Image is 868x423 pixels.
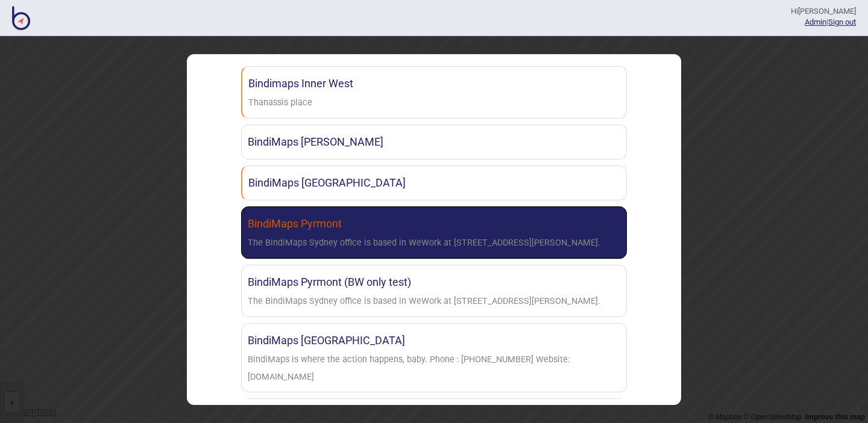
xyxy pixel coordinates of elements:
[241,323,627,393] a: BindiMaps [GEOGRAPHIC_DATA]BindiMaps is where the action happens, baby. Phone : [PHONE_NUMBER] We...
[241,66,627,119] a: Bindimaps Inner WestThanassis place
[12,6,30,30] img: BindiMaps CMS
[791,6,856,17] div: Hi [PERSON_NAME]
[241,165,627,200] a: BindiMaps [GEOGRAPHIC_DATA]
[828,17,856,26] button: Sign out
[248,293,600,310] div: The BindiMaps Sydney office is based in WeWork at 100 Harris Street Ultimo.
[241,206,627,259] a: BindiMaps PyrmontThe BindiMaps Sydney office is based in WeWork at [STREET_ADDRESS][PERSON_NAME].
[805,17,828,26] span: |
[248,94,312,112] div: Thanassis place
[805,17,826,26] a: Admin
[248,351,620,386] div: BindiMaps is where the action happens, baby. Phone : 0410064210 Website: www.bindimaps.com
[248,235,600,252] div: The BindiMaps Sydney office is based in WeWork at 100 Harris Street Ultimo.
[241,265,627,317] a: BindiMaps Pyrmont (BW only test)The BindiMaps Sydney office is based in WeWork at [STREET_ADDRESS...
[241,125,627,159] a: BindiMaps [PERSON_NAME]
